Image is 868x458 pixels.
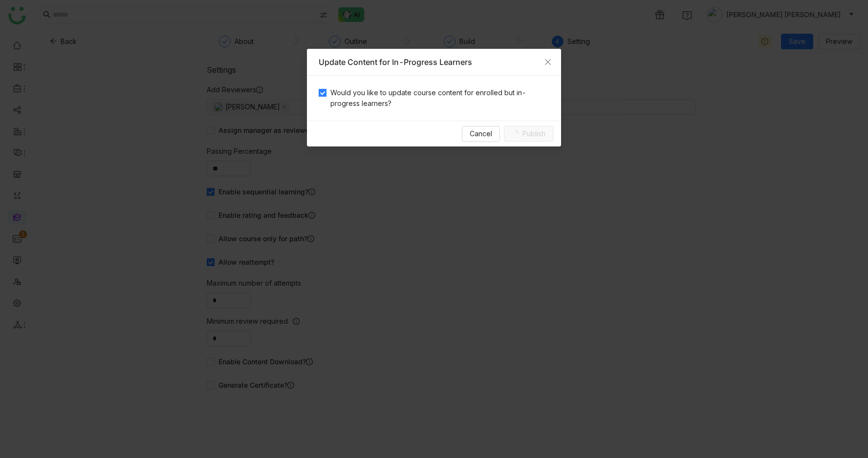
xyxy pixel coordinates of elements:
[504,126,553,142] button: Publish
[535,49,561,75] button: Close
[319,57,549,67] div: Update Content for In-Progress Learners
[326,87,549,109] span: Would you like to update course content for enrolled but in-progress learners?
[462,126,500,142] button: Cancel
[470,128,492,139] span: Cancel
